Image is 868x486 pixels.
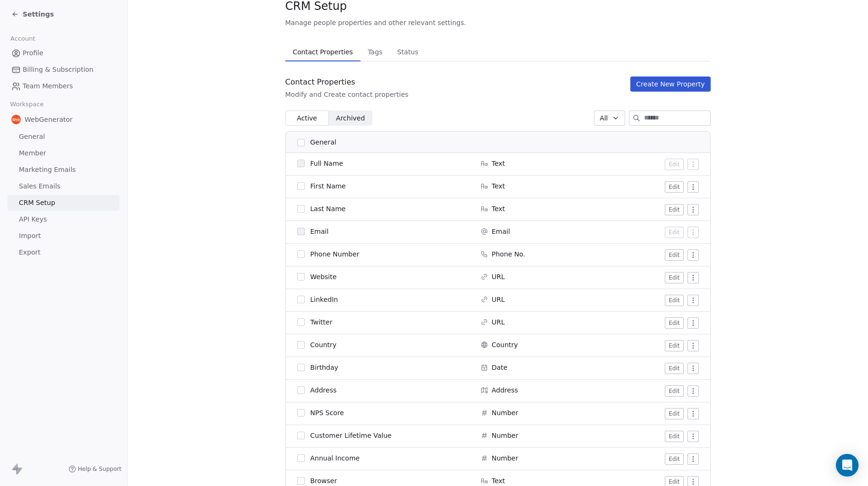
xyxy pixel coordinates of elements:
[665,272,683,283] button: Edit
[19,247,41,257] span: Export
[665,385,683,397] button: Edit
[492,476,505,486] span: Text
[310,363,338,372] span: Birthday
[25,115,73,124] span: WebGenerator
[23,81,73,91] span: Team Members
[630,77,710,92] button: Create New Property
[310,181,346,191] span: First Name
[310,385,337,395] span: Address
[69,465,121,473] a: Help & Support
[492,453,518,463] span: Number
[665,431,683,442] button: Edit
[19,165,76,175] span: Marketing Emails
[492,340,518,350] span: Country
[665,295,683,306] button: Edit
[492,431,518,440] span: Number
[19,132,45,142] span: General
[665,363,683,374] button: Edit
[364,45,386,59] span: Tags
[19,214,47,224] span: API Keys
[19,148,46,158] span: Member
[8,162,120,178] a: Marketing Emails
[394,45,422,59] span: Status
[600,113,608,123] span: All
[310,272,337,281] span: Website
[310,453,360,463] span: Annual Income
[8,45,120,61] a: Profile
[8,62,120,77] a: Billing & Subscription
[492,249,525,259] span: Phone No.
[665,408,683,419] button: Edit
[836,454,859,477] div: Open Intercom Messenger
[492,159,505,168] span: Text
[665,227,683,238] button: Edit
[665,453,683,465] button: Edit
[23,48,43,58] span: Profile
[492,363,507,372] span: Date
[289,45,357,59] span: Contact Properties
[23,65,94,75] span: Billing & Subscription
[492,227,510,236] span: Email
[8,129,120,145] a: General
[310,204,346,213] span: Last Name
[6,97,48,111] span: Workspace
[285,18,466,27] span: Manage people properties and other relevant settings.
[8,212,120,227] a: API Keys
[492,385,518,395] span: Address
[310,408,344,418] span: NPS Score
[6,32,39,46] span: Account
[8,228,120,244] a: Import
[492,204,505,213] span: Text
[492,272,505,281] span: URL
[285,77,409,88] div: Contact Properties
[336,113,365,123] span: Archived
[310,249,360,259] span: Phone Number
[310,227,329,236] span: Email
[11,9,54,19] a: Settings
[665,159,683,170] button: Edit
[492,181,505,191] span: Text
[23,9,54,19] span: Settings
[285,90,409,99] div: Modify and Create contact properties
[11,115,21,124] img: WebGenerator-to-ico.png
[310,295,338,304] span: LinkedIn
[310,317,333,327] span: Twitter
[310,340,337,350] span: Country
[8,78,120,94] a: Team Members
[492,295,505,304] span: URL
[8,195,120,211] a: CRM Setup
[310,431,392,440] span: Customer Lifetime Value
[665,340,683,351] button: Edit
[8,145,120,161] a: Member
[19,231,41,241] span: Import
[8,245,120,260] a: Export
[665,249,683,261] button: Edit
[492,317,505,327] span: URL
[310,159,344,168] span: Full Name
[19,198,55,208] span: CRM Setup
[78,465,121,473] span: Help & Support
[665,181,683,193] button: Edit
[8,179,120,194] a: Sales Emails
[665,317,683,329] button: Edit
[665,204,683,215] button: Edit
[310,137,336,147] span: General
[310,476,337,486] span: Browser
[492,408,518,418] span: Number
[19,181,60,191] span: Sales Emails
